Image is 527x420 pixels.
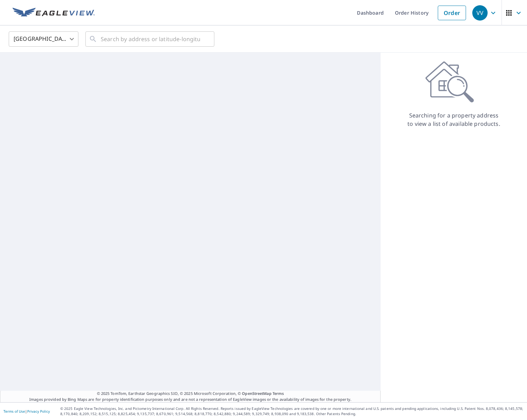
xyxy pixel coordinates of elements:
a: OpenStreetMap [242,391,271,396]
input: Search by address or latitude-longitude [101,29,200,49]
span: © 2025 TomTom, Earthstar Geographics SIO, © 2025 Microsoft Corporation, © [97,391,284,397]
div: [GEOGRAPHIC_DATA] [9,29,78,49]
p: © 2025 Eagle View Technologies, Inc. and Pictometry International Corp. All Rights Reserved. Repo... [60,406,524,417]
a: Order [438,6,466,20]
p: Searching for a property address to view a list of available products. [407,111,501,128]
img: EV Logo [13,8,95,18]
a: Terms of Use [3,409,25,414]
a: Privacy Policy [27,409,50,414]
p: | [3,409,50,413]
a: Terms [273,391,284,396]
div: VV [472,5,488,21]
